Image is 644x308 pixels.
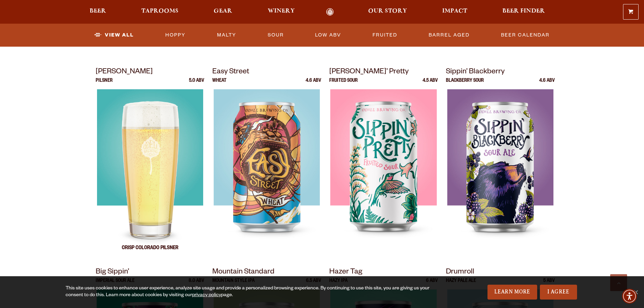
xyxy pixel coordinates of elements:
[92,27,137,43] a: View All
[622,289,637,304] div: Accessibility Menu
[329,78,358,89] p: Fruited Sour
[317,8,343,16] a: Odell Home
[329,66,438,78] p: [PERSON_NAME]’ Pretty
[209,8,237,16] a: Gear
[163,27,188,43] a: Hoppy
[192,293,221,298] a: privacy policy
[329,66,438,258] a: [PERSON_NAME]’ Pretty Fruited Sour 4.5 ABV Sippin’ Pretty Sippin’ Pretty
[438,8,472,16] a: Impact
[141,8,178,14] span: Taprooms
[610,274,627,291] a: Scroll to top
[498,27,552,43] a: Beer Calendar
[498,8,549,16] a: Beer Finder
[212,78,226,89] p: Wheat
[137,8,183,16] a: Taprooms
[447,89,553,258] img: Sippin’ Blackberry
[446,66,555,78] p: Sippin’ Blackberry
[212,266,321,279] p: Mountain Standard
[265,27,287,43] a: Sour
[446,266,555,279] p: Drumroll
[85,8,111,16] a: Beer
[96,66,205,78] p: [PERSON_NAME]
[263,8,299,16] a: Winery
[96,66,205,258] a: [PERSON_NAME] Pilsner 5.0 ABV Odell Pils Odell Pils
[502,8,545,14] span: Beer Finder
[312,27,344,43] a: Low ABV
[96,78,113,89] p: Pilsner
[268,8,295,14] span: Winery
[306,78,321,89] p: 4.6 ABV
[214,89,320,258] img: Easy Street
[212,66,321,78] p: Easy Street
[66,285,432,299] div: This site uses cookies to enhance user experience, analyze site usage and provide a personalized ...
[423,78,438,89] p: 4.5 ABV
[446,78,484,89] p: Blackberry Sour
[96,266,205,279] p: Big Sippin’
[539,78,555,89] p: 4.6 ABV
[426,27,472,43] a: Barrel Aged
[97,89,203,258] img: Odell Pils
[487,285,537,300] a: Learn More
[442,8,467,14] span: Impact
[330,89,436,258] img: Sippin’ Pretty
[368,8,407,14] span: Our Story
[446,66,555,258] a: Sippin’ Blackberry Blackberry Sour 4.6 ABV Sippin’ Blackberry Sippin’ Blackberry
[189,78,204,89] p: 5.0 ABV
[329,266,438,279] p: Hazer Tag
[364,8,411,16] a: Our Story
[214,8,232,14] span: Gear
[370,27,400,43] a: Fruited
[540,285,577,300] a: I Agree
[214,27,239,43] a: Malty
[212,66,321,258] a: Easy Street Wheat 4.6 ABV Easy Street Easy Street
[90,8,106,14] span: Beer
